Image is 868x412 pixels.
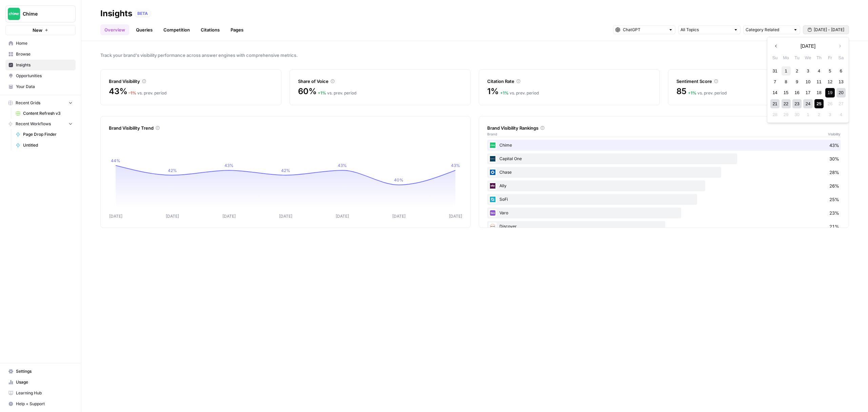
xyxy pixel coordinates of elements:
div: Choose Saturday, September 6th, 2025 [836,66,846,75]
div: We [803,53,812,62]
div: Tu [792,53,802,62]
div: Choose Wednesday, September 24th, 2025 [803,99,812,108]
button: Recent Workflows [5,119,76,129]
img: 3vibx1q1sudvcbtbvr0vc6shfgz6 [489,195,497,203]
span: Opportunities [16,73,73,79]
span: Track your brand's visibility performance across answer engines with comprehensive metrics. [100,52,849,59]
div: Choose Monday, September 1st, 2025 [782,66,791,75]
div: month 2025-09 [769,65,846,120]
div: Choose Thursday, September 11th, 2025 [814,77,824,86]
div: Citation Rate [487,78,651,85]
span: 60% [298,86,316,97]
div: Brand Visibility Rankings [487,125,841,131]
div: Choose Wednesday, September 17th, 2025 [803,88,812,97]
a: Untitled [13,140,76,151]
span: + 1 % [688,90,696,95]
div: Sentiment Score [676,78,841,85]
a: Queries [132,24,157,35]
img: 055fm6kq8b5qbl7l3b1dn18gw8jg [489,155,497,163]
a: Learning Hub [5,388,76,398]
div: Not available Friday, September 26th, 2025 [825,99,834,108]
img: Chime Logo [8,8,20,20]
div: Choose Sunday, September 14th, 2025 [770,88,780,97]
span: 25% [829,196,839,203]
tspan: [DATE] [166,214,179,219]
a: Citations [197,24,224,35]
img: bqgl29juvk0uu3qq1uv3evh0wlvg [489,222,497,231]
a: Content Refresh v3 [13,108,76,119]
img: coj8e531q0s3ia02g5lp8nelrgng [489,168,497,176]
span: Your Data [16,84,73,90]
tspan: 44% [111,158,120,163]
a: Home [5,38,76,49]
div: Choose Sunday, September 7th, 2025 [770,77,780,86]
tspan: [DATE] [222,214,236,219]
tspan: [DATE] [392,214,406,219]
span: 1% [487,86,499,97]
tspan: 42% [168,168,177,173]
tspan: 43% [338,163,347,168]
a: Browse [5,49,76,60]
div: Not available Saturday, September 27th, 2025 [836,99,846,108]
button: [DATE] - [DATE] [803,25,849,34]
span: + 1 % [318,90,326,95]
span: 43% [829,142,839,149]
span: Visibility [828,131,841,137]
div: Choose Monday, September 22nd, 2025 [782,99,791,108]
div: vs. prev. period [129,90,166,96]
span: Learning Hub [16,390,73,396]
span: 43% [109,86,127,97]
span: Chime [23,10,64,17]
div: Choose Friday, September 5th, 2025 [825,66,834,75]
div: Not available Friday, October 3rd, 2025 [825,110,834,119]
div: Choose Tuesday, September 9th, 2025 [792,77,802,86]
button: Help + Support [5,398,76,409]
div: Choose Friday, September 12th, 2025 [825,77,834,86]
button: Workspace: Chime [5,5,76,22]
div: vs. prev. period [318,90,356,96]
div: vs. prev. period [500,90,539,96]
span: Recent Workflows [16,121,51,127]
div: [DATE] - [DATE] [767,37,849,123]
span: 28% [829,169,839,176]
div: Choose Wednesday, September 3rd, 2025 [803,66,812,75]
div: Brand Visibility [109,78,273,85]
span: 85 [676,86,687,97]
button: New [5,25,76,35]
span: 21% [829,223,839,230]
tspan: 42% [281,168,290,173]
span: Help + Support [16,401,73,407]
div: Choose Wednesday, September 10th, 2025 [803,77,812,86]
div: Choose Sunday, August 31st, 2025 [770,66,780,75]
a: Page Drop Finder [13,129,76,140]
img: mhv33baw7plipcpp00rsngv1nu95 [489,141,497,149]
div: Choose Thursday, September 4th, 2025 [814,66,824,75]
span: New [33,27,42,34]
div: BETA [135,10,150,17]
div: Capital One [487,153,841,164]
a: Insights [5,60,76,70]
div: Choose Thursday, September 25th, 2025 [814,99,824,108]
div: Not available Saturday, October 4th, 2025 [836,110,846,119]
div: Ally [487,180,841,191]
span: Brand [487,131,497,137]
a: Opportunities [5,70,76,81]
span: [DATE] [801,43,815,49]
span: Untitled [23,142,73,148]
div: Brand Visibility Trend [109,125,462,131]
span: [DATE] - [DATE] [814,27,844,33]
tspan: [DATE] [336,214,349,219]
div: Varo [487,208,841,218]
button: Recent Grids [5,98,76,108]
div: Mo [782,53,791,62]
div: Discover [487,221,841,232]
div: Fr [825,53,834,62]
div: Choose Saturday, September 20th, 2025 [836,88,846,97]
div: Insights [100,8,132,19]
a: Your Data [5,81,76,92]
div: Sa [836,53,846,62]
tspan: [DATE] [279,214,292,219]
div: Su [770,53,780,62]
span: Page Drop Finder [23,131,73,137]
input: ChatGPT [623,26,666,33]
